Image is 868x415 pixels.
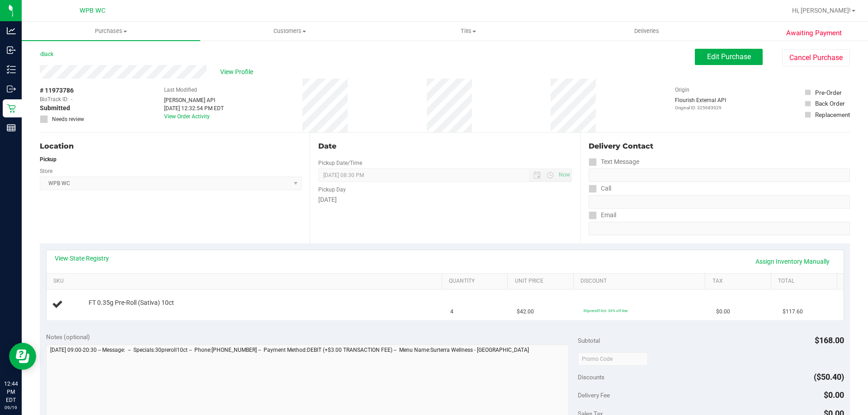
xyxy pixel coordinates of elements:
strong: Pickup [40,156,57,163]
span: 4 [450,308,453,316]
label: Last Modified [164,86,197,94]
a: SKU [53,278,438,285]
a: View State Registry [55,254,109,263]
span: View Profile [220,67,256,77]
span: Edit Purchase [707,52,751,61]
a: Tax [712,278,768,285]
label: Origin [675,86,689,94]
span: Awaiting Payment [786,28,842,38]
span: Purchases [22,27,200,35]
p: 12:44 PM EDT [4,380,18,404]
span: Tills [379,27,557,35]
span: Submitted [40,103,70,113]
a: Deliveries [557,22,736,41]
div: [DATE] 12:32:54 PM EDT [164,104,224,112]
span: $0.00 [716,308,730,316]
a: View Order Activity [164,113,210,120]
a: Total [778,278,833,285]
span: Delivery Fee [578,392,610,399]
span: WPB WC [80,7,105,14]
p: 09/19 [4,404,18,411]
iframe: Resource center [9,343,36,370]
div: [PERSON_NAME] API [164,96,224,104]
inline-svg: Analytics [7,26,16,35]
input: Format: (999) 999-9999 [589,168,850,182]
label: Email [589,209,616,222]
span: ($50.40) [814,372,844,382]
span: BioTrack ID: [40,95,69,103]
label: Store [40,167,52,175]
button: Edit Purchase [695,49,763,65]
span: Hi, [PERSON_NAME]! [792,7,851,14]
div: Flourish External API [675,96,726,111]
a: Assign Inventory Manually [750,254,835,269]
p: Original ID: 325683929 [675,104,726,111]
span: Customers [201,27,378,35]
span: Discounts [578,369,604,385]
div: Pre-Order [815,88,842,97]
input: Format: (999) 999-9999 [589,195,850,209]
span: # 11973786 [40,86,74,95]
a: Discount [580,278,702,285]
span: $0.00 [824,390,844,400]
button: Cancel Purchase [782,49,850,66]
a: Customers [200,22,379,41]
a: Back [40,51,53,57]
label: Pickup Date/Time [318,159,362,167]
div: Delivery Contact [589,141,850,152]
inline-svg: Inbound [7,46,16,55]
span: Deliveries [622,27,671,35]
label: Call [589,182,611,195]
span: Subtotal [578,337,600,344]
inline-svg: Retail [7,104,16,113]
span: FT 0.35g Pre-Roll (Sativa) 10ct [89,298,174,307]
div: Date [318,141,571,152]
inline-svg: Outbound [7,84,16,93]
a: Quantity [449,278,504,285]
div: Location [40,141,302,152]
span: Notes (optional) [46,333,90,340]
inline-svg: Inventory [7,65,16,74]
label: Pickup Day [318,186,346,194]
input: Promo Code [578,352,648,366]
inline-svg: Reports [7,123,16,132]
span: $168.00 [815,336,844,345]
label: Text Message [589,155,639,168]
span: 30preroll10ct: 30% off line [583,308,627,313]
a: Purchases [22,22,200,41]
span: Needs review [52,115,84,123]
span: $117.60 [783,308,803,316]
span: $42.00 [517,308,534,316]
div: Back Order [815,99,845,108]
div: Replacement [815,110,850,119]
a: Tills [379,22,557,41]
a: Unit Price [515,278,570,285]
div: [DATE] [318,195,571,205]
span: - [71,95,72,103]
